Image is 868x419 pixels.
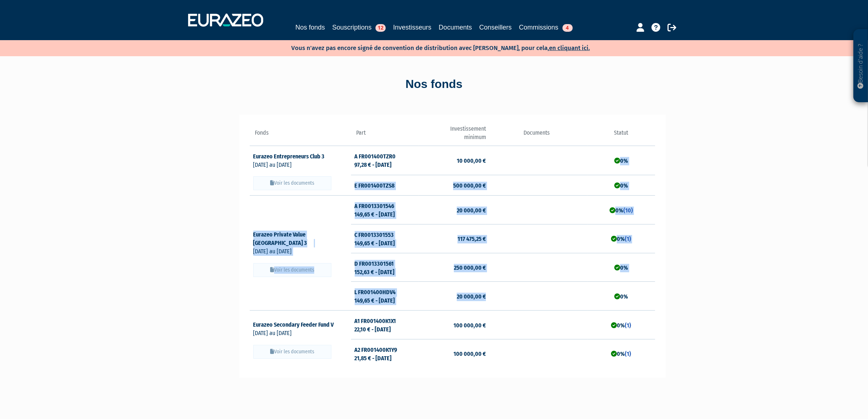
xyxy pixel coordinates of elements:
a: (1) [625,322,631,329]
td: C FR0013301553 149,65 € - [DATE] [351,224,419,253]
td: 0% [587,224,655,253]
span: [DATE] au [DATE] [253,161,292,168]
td: E FR001400TZS8 [351,175,419,196]
span: [DATE] au [DATE] [253,248,292,255]
div: Nos fonds [226,76,642,93]
a: (10) [623,207,633,214]
a: Eurazeo Entrepreneurs Club 3 [253,153,331,160]
td: 0% [587,146,655,175]
th: Documents [486,125,587,146]
td: D FR0013301561 152,63 € - [DATE] [351,253,419,282]
td: 0% [587,175,655,196]
a: Investisseurs [393,22,431,32]
th: Investissement minimum [419,125,486,146]
a: Eurazeo Private Value [GEOGRAPHIC_DATA] 3 [253,231,314,246]
th: Statut [587,125,655,146]
td: 0% [587,282,655,311]
button: Voir les documents [253,345,331,359]
td: L FR001400HDV4 149,65 € - [DATE] [351,282,419,311]
a: (1) [625,350,631,357]
td: 0% [587,196,655,224]
th: Part [351,125,419,146]
td: 0% [587,339,655,368]
img: 1732889491-logotype_eurazeo_blanc_rvb.png [188,14,263,27]
td: 10 000,00 € [419,146,486,175]
td: 0% [587,253,655,282]
td: A FR001400TZR0 97,28 € - [DATE] [351,146,419,175]
td: A2 FR001400K1Y9 21,85 € - [DATE] [351,339,419,368]
p: Vous n'avez pas encore signé de convention de distribution avec [PERSON_NAME], pour cela, [270,42,590,53]
a: Souscriptions12 [332,22,386,32]
span: 4 [563,24,573,32]
a: en cliquant ici. [549,44,590,52]
button: Voir les documents [253,176,331,190]
a: (1) [625,235,631,242]
td: 250 000,00 € [419,253,486,282]
a: Conseillers [479,22,512,32]
td: 117 475,25 € [419,224,486,253]
td: A FR0013301546 149,65 € - [DATE] [351,196,419,224]
button: Voir les documents [253,263,331,277]
th: Fonds [250,125,351,146]
a: Nos fonds [295,22,325,32]
td: 100 000,00 € [419,311,486,339]
td: 100 000,00 € [419,339,486,368]
a: Eurazeo Secondary Feeder Fund V [253,321,340,328]
td: 20 000,00 € [419,282,486,311]
td: A1 FR001400K1X1 22,10 € - [DATE] [351,311,419,339]
span: [DATE] au [DATE] [253,330,292,337]
p: Besoin d'aide ? [857,33,865,99]
td: 0% [587,311,655,339]
td: 500 000,00 € [419,175,486,196]
td: 20 000,00 € [419,196,486,224]
a: Documents [439,22,472,32]
a: Commissions4 [519,22,573,32]
span: 12 [375,24,386,32]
